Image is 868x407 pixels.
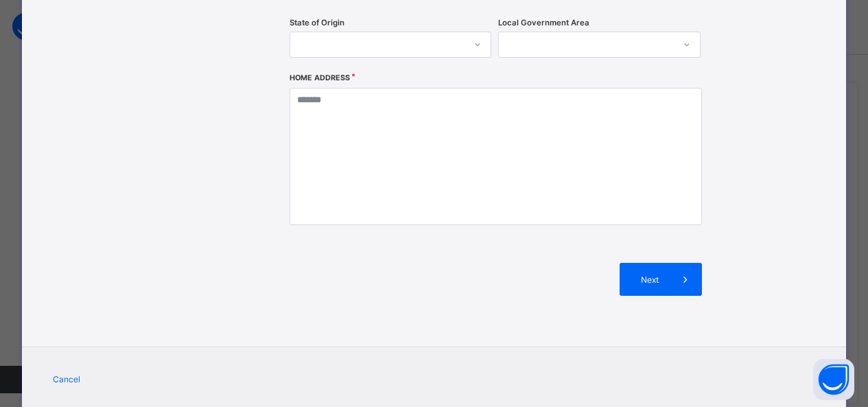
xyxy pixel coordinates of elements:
[813,359,854,400] button: Open asap
[498,18,589,27] span: Local Government Area
[53,374,80,384] span: Cancel
[290,73,350,82] label: Home Address
[630,275,669,285] span: Next
[290,18,344,27] span: State of Origin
